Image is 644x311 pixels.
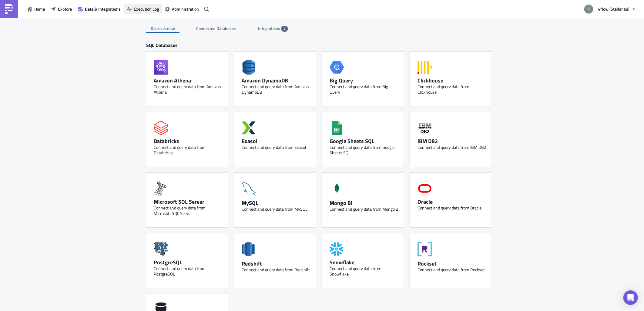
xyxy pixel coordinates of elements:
[418,138,487,145] div: IBM DB2
[196,25,237,32] span: Connected Databases
[146,42,498,52] div: SQL Databases
[242,260,311,267] div: Redshift
[418,205,487,211] div: Connect and query data from Oracle
[154,205,223,216] div: Connect and query data from Microsoft SQL Server
[418,198,487,205] div: Oracle
[85,6,121,12] span: Data & Integrations
[330,266,399,277] div: Connect and query data from Snowflake
[581,2,639,16] button: 4flow (Stellantis)
[242,267,311,273] div: Connect and query data from Redshift
[242,84,311,95] div: Connect and query data from Amazon DynamoDB
[162,4,202,14] button: Administration
[330,199,399,206] div: Mongo BI
[24,4,48,14] button: Home
[75,4,124,14] button: Data & Integrations
[154,266,223,277] div: Connect and query data from PostgreSQL
[330,145,399,155] div: Connect and query data from Google Sheets SQL
[58,6,72,12] span: Explore
[330,84,399,95] div: Connect and query data from Big Query
[154,259,223,266] div: PostgreSQL
[154,138,223,145] div: Databricks
[242,199,311,206] div: MySQL
[598,6,629,12] span: 4flow (Stellantis)
[584,4,594,14] img: Avatar
[330,206,399,212] div: Connect and query data from Mongo BI
[4,4,14,14] img: PushMetrics
[48,4,75,14] button: Explore
[154,145,223,155] div: Connect and query data from Databricks
[418,145,487,150] div: Connect and query data from IBM DB2
[242,138,311,145] div: Exasol
[34,6,45,12] span: Home
[623,290,638,305] div: Open Intercom Messenger
[258,25,281,32] span: Integrations
[172,6,199,12] span: Administration
[242,145,311,150] div: Connect and query data from Exasol
[330,259,399,266] div: Snowflake
[418,267,487,273] div: Connect and query data from Rockset
[154,77,223,84] div: Amazon Athena
[330,77,399,84] div: Big Query
[330,138,399,145] div: Google Sheets SQL
[242,77,311,84] div: Amazon DynamoDB
[418,260,487,267] div: Rockset
[154,84,223,95] div: Connect and query data from Amazon Athena
[146,24,179,33] div: Discover new
[134,6,159,12] span: Execution Log
[124,4,162,14] button: Execution Log
[418,121,432,135] svg: IBM DB2
[418,77,487,84] div: Clickhouse
[242,206,311,212] div: Connect and query data from MySQL
[418,84,487,95] div: Connect and query data from Clickhouse
[283,26,286,31] span: 7
[154,198,223,205] div: Microsoft SQL Server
